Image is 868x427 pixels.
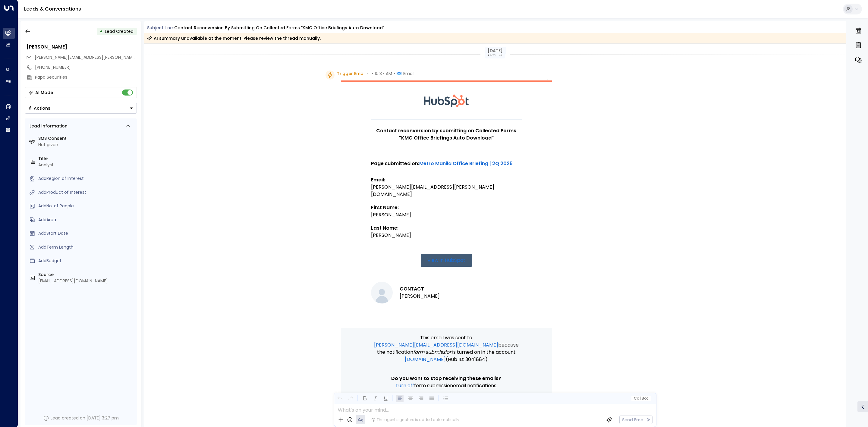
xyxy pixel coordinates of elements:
[631,396,650,401] button: Cc|Bcc
[100,26,103,37] div: •
[485,47,506,55] div: [DATE]
[51,415,119,421] div: Lead created on [DATE] 3:27 pm
[400,285,440,293] h3: CONTACT
[38,155,134,162] label: Title
[38,203,134,209] div: AddNo. of People
[371,282,393,303] img: Jules Cruz
[35,54,137,61] span: jules.cruz@papasec.com.ph
[25,103,137,114] div: Button group with a nested menu
[403,71,414,77] span: Email
[371,204,399,211] strong: First Name:
[394,71,395,77] span: •
[38,258,134,264] div: AddBudget
[38,175,134,182] div: AddRegion of Interest
[371,211,522,218] div: [PERSON_NAME]
[371,334,522,363] p: This email was sent to because the notification is turned on in the account (Hub ID: 3041884)
[371,127,522,142] h1: Contact reconversion by submitting on Collected Forms "KMC Office Briefings Auto Download"
[371,382,522,389] p: email notifications.
[38,142,134,148] div: Not given
[38,272,134,278] label: Source
[371,160,513,167] strong: Page submitted on:
[35,74,137,80] div: Papa Securities
[28,105,50,111] div: Actions
[400,293,440,300] li: [PERSON_NAME]
[35,89,53,96] div: AI Mode
[35,64,137,71] div: [PHONE_NUMBER]
[38,278,134,284] div: [EMAIL_ADDRESS][DOMAIN_NAME]
[337,71,366,77] span: Trigger Email
[391,375,501,382] span: Do you want to stop receiving these emails?
[424,82,469,119] img: HubSpot
[419,160,513,167] a: Metro Manila Office Briefing | 2Q 2025
[371,417,459,422] div: The agent signature is added automatically
[38,217,134,223] div: AddArea
[38,244,134,250] div: AddTerm Length
[35,54,171,60] span: [PERSON_NAME][EMAIL_ADDRESS][PERSON_NAME][DOMAIN_NAME]
[27,43,137,51] div: [PERSON_NAME]
[372,71,373,77] span: •
[634,396,648,400] span: Cc Bcc
[336,395,344,402] button: Undo
[414,382,453,389] span: Form submission
[371,176,385,183] strong: Email:
[38,189,134,196] div: AddProduct of Interest
[147,35,321,41] div: AI summary unavailable at the moment. Please review the thread manually.
[413,349,452,356] span: Form submission
[38,162,134,168] div: Analyst
[640,396,641,400] span: |
[367,71,369,77] span: •
[27,123,68,129] div: Lead Information
[25,103,137,114] button: Actions
[405,356,446,363] a: [DOMAIN_NAME]
[347,395,354,402] button: Redo
[374,341,498,349] a: [PERSON_NAME][EMAIL_ADDRESS][DOMAIN_NAME]
[375,71,392,77] span: 10:37 AM
[105,28,134,34] span: Lead Created
[371,224,398,231] strong: Last Name:
[24,5,81,12] a: Leads & Conversations
[38,230,134,237] div: AddStart Date
[371,184,522,198] div: [PERSON_NAME][EMAIL_ADDRESS][PERSON_NAME][DOMAIN_NAME]
[38,135,134,142] label: SMS Consent
[421,254,472,267] a: View in HubSpot
[395,382,414,389] a: Turn off
[371,232,522,239] div: [PERSON_NAME]
[147,25,174,31] span: Subject Line:
[174,25,384,31] div: Contact reconversion by submitting on Collected Forms "KMC Office Briefings Auto Download"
